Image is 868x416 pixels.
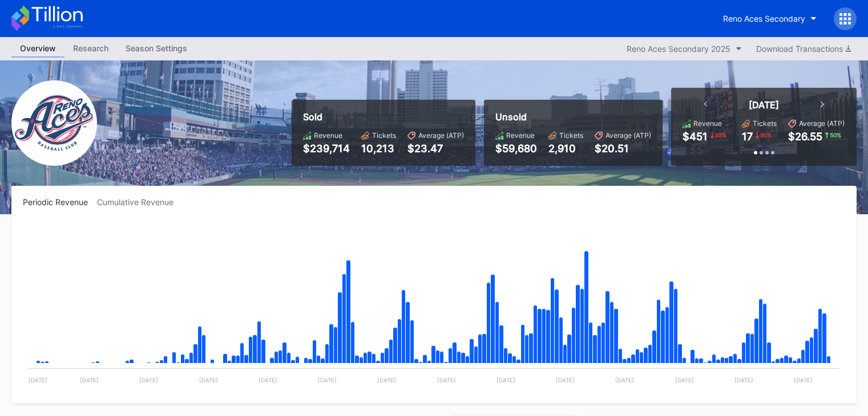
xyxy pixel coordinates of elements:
button: Reno Aces Secondary [714,8,825,29]
div: $59,680 [495,142,537,154]
div: $239,714 [303,142,350,154]
div: Revenue [506,131,535,140]
a: Research [64,40,117,58]
div: Average (ATP) [418,131,464,140]
a: Season Settings [117,40,196,58]
div: Cumulative Revenue [97,197,183,207]
div: 10,213 [361,142,396,154]
text: [DATE] [80,377,99,384]
text: [DATE] [377,377,396,384]
text: [DATE] [496,377,515,384]
div: 85 % [714,130,728,140]
div: 2,910 [548,142,583,154]
div: Average (ATP) [605,131,651,140]
text: [DATE] [615,377,634,384]
div: Research [64,40,117,56]
div: Sold [303,111,464,123]
text: [DATE] [437,377,456,384]
text: [DATE] [675,377,694,384]
text: [DATE] [734,377,753,384]
text: [DATE] [29,377,47,384]
div: Download Transactions [756,44,851,54]
div: [DATE] [749,99,779,111]
text: [DATE] [318,377,337,384]
div: Season Settings [117,40,196,56]
div: 17 [742,130,753,142]
text: [DATE] [794,377,813,384]
div: $23.47 [407,142,464,154]
img: RenoAces.png [11,80,97,166]
div: Average (ATP) [799,119,845,128]
div: Revenue [693,119,722,128]
div: $451 [683,130,708,142]
a: Overview [11,40,64,58]
button: Download Transactions [750,41,857,56]
svg: Chart title [23,221,845,392]
div: Tickets [753,119,777,128]
button: Reno Aces Secondary 2025 [621,41,748,56]
div: Revenue [314,131,342,140]
div: Unsold [495,111,651,123]
div: $26.55 [788,130,822,142]
div: Tickets [372,131,396,140]
text: [DATE] [556,377,575,384]
div: 50 % [829,130,842,140]
div: 90 % [759,130,773,140]
text: [DATE] [259,377,277,384]
div: Reno Aces Secondary 2025 [627,44,730,54]
div: Reno Aces Secondary [723,14,805,23]
div: $20.51 [595,142,651,154]
text: [DATE] [139,377,158,384]
div: Periodic Revenue [23,197,97,207]
text: [DATE] [199,377,218,384]
div: Tickets [559,131,583,140]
